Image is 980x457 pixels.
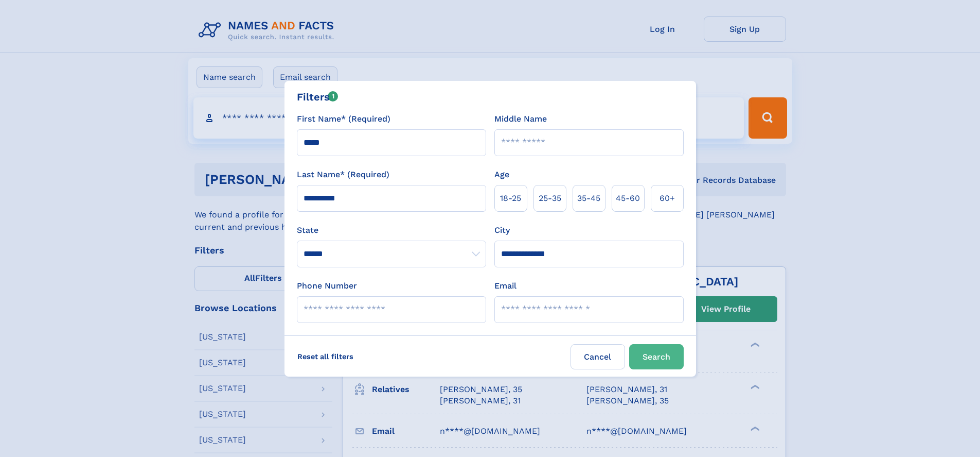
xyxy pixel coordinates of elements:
label: City [494,224,510,236]
label: First Name* (Required) [297,113,390,125]
span: 25‑35 [539,192,561,205]
label: Age [494,168,509,181]
label: Reset all filters [291,344,360,369]
label: Middle Name [494,113,547,125]
label: Email [494,280,516,292]
label: Cancel [571,344,625,369]
span: 45‑60 [616,192,640,205]
button: Search [629,344,684,369]
label: State [297,224,486,236]
div: Filters [297,89,338,105]
label: Phone Number [297,280,357,292]
label: Last Name* (Required) [297,168,389,181]
span: 18‑25 [500,192,521,205]
span: 35‑45 [577,192,600,205]
span: 60+ [660,192,675,205]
